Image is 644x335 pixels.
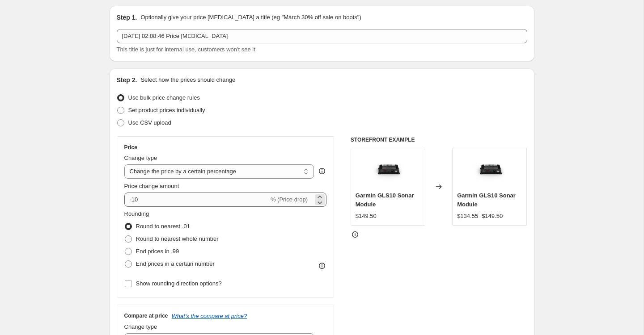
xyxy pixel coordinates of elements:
span: End prices in .99 [136,248,179,255]
h2: Step 2. [117,75,137,84]
span: Garmin GLS10 Sonar Module [356,192,414,208]
img: GAR0101295400_80x.jpg [370,153,406,188]
span: % (Price drop) [271,196,308,203]
div: $149.50 [356,212,377,221]
strike: $149.50 [482,212,503,221]
span: Use CSV upload [128,119,171,126]
input: -15 [124,193,269,207]
div: $134.55 [457,212,478,221]
span: Show rounding direction options? [136,280,222,287]
p: Select how the prices should change [140,75,235,84]
span: Change type [124,155,157,161]
img: GAR0101295400_80x.jpg [472,153,508,188]
h6: STOREFRONT EXAMPLE [351,136,527,143]
span: This title is just for internal use, customers won't see it [117,46,255,53]
span: Price change amount [124,183,179,189]
span: Round to nearest .01 [136,223,190,230]
span: Use bulk price change rules [128,94,200,101]
span: Set product prices individually [128,107,205,113]
p: Optionally give your price [MEDICAL_DATA] a title (eg "March 30% off sale on boots") [140,13,361,22]
div: help [318,167,326,176]
input: 30% off holiday sale [117,29,527,43]
span: Round to nearest whole number [136,235,219,242]
span: Rounding [124,210,149,217]
button: What's the compare at price? [172,313,247,319]
h3: Price [124,144,137,151]
span: End prices in a certain number [136,260,215,267]
h2: Step 1. [117,13,137,22]
span: Change type [124,323,157,330]
span: Garmin GLS10 Sonar Module [457,192,516,208]
h3: Compare at price [124,312,168,319]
